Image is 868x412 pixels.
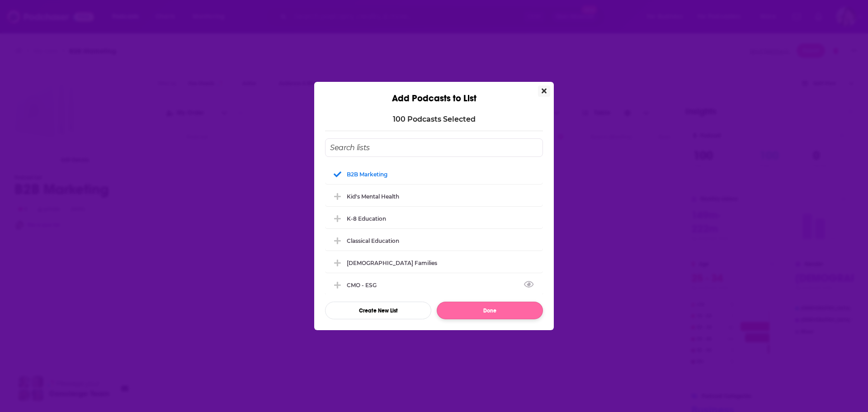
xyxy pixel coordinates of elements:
[325,138,543,319] div: Add Podcast To List
[437,302,543,319] button: Done
[325,275,543,295] div: CMO - ESG
[314,82,554,104] div: Add Podcasts to List
[325,138,543,157] input: Search lists
[538,85,550,97] button: Close
[347,171,387,178] div: B2B Marketing
[377,287,382,288] button: View Link
[347,237,399,244] div: Classical Education
[325,164,543,184] div: B2B Marketing
[325,253,543,273] div: Catholic families
[393,115,476,123] p: 100 Podcast s Selected
[347,193,399,200] div: Kid's Mental Health
[347,215,386,222] div: K-8 Education
[325,302,431,319] button: Create New List
[325,231,543,251] div: Classical Education
[325,208,543,228] div: K-8 Education
[347,260,437,266] div: [DEMOGRAPHIC_DATA] families
[347,282,382,289] div: CMO - ESG
[325,186,543,206] div: Kid's Mental Health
